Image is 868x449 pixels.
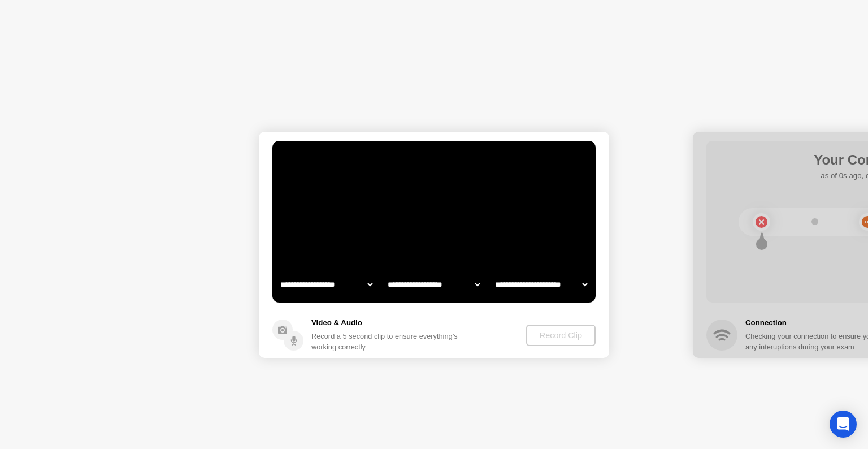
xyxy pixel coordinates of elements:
select: Available speakers [385,273,482,296]
select: Available cameras [278,273,375,296]
select: Available microphones [493,273,589,296]
div: Record Clip [531,331,591,340]
div: Record a 5 second clip to ensure everything’s working correctly [311,331,462,352]
div: Open Intercom Messenger [830,411,857,438]
h5: Video & Audio [311,317,462,329]
button: Record Clip [526,325,596,346]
